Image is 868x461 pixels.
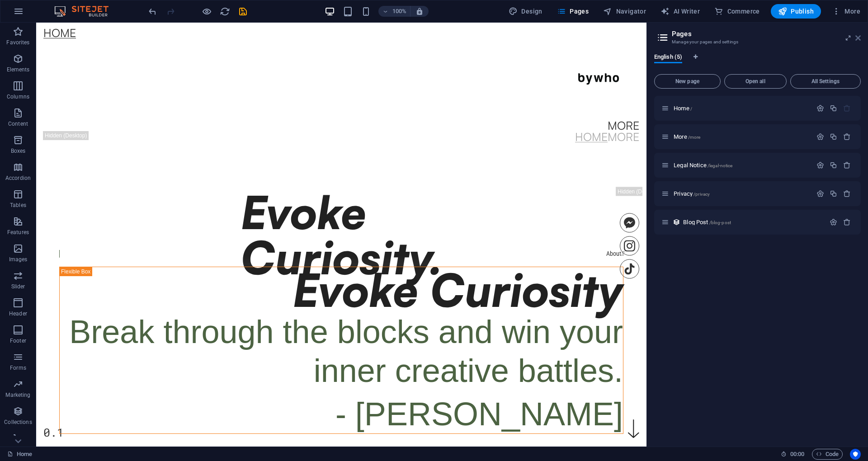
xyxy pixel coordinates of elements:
h2: Pages [672,30,861,38]
div: Blog Post/blog-post [680,219,825,225]
div: Language Tabs [654,53,861,71]
div: Remove [843,133,851,141]
span: New page [658,79,717,84]
p: Columns [7,93,29,100]
p: Favorites [6,39,29,46]
span: Design [509,7,542,16]
button: reload [219,6,230,17]
span: /more [688,135,701,140]
p: Forms [10,364,26,372]
div: Duplicate [830,104,837,112]
button: Publish [771,4,821,19]
p: Elements [7,66,30,73]
div: Duplicate [830,133,837,141]
span: : [797,451,798,457]
p: Images [9,256,28,263]
span: Click to open page [674,190,710,197]
button: Design [505,4,546,19]
span: Navigator [603,7,646,16]
button: 100% [378,6,410,17]
span: Legal Notice [674,162,732,169]
span: / [690,106,692,111]
div: Duplicate [830,161,837,169]
span: Click to open page [683,219,731,226]
div: Remove [843,218,851,226]
span: All Settings [794,79,857,84]
i: On resize automatically adjust zoom level to fit chosen device. [415,7,424,15]
span: Publish [778,7,814,16]
div: Home/ [671,105,812,111]
span: /privacy [693,192,710,197]
p: Footer [10,337,26,344]
button: Pages [553,4,592,19]
span: /legal-notice [708,163,733,168]
span: English (5) [654,52,682,64]
div: More/more [671,134,812,140]
p: Features [7,229,29,236]
span: Open all [728,79,783,84]
span: More [674,133,700,140]
button: More [828,4,864,19]
div: The startpage cannot be deleted [843,104,851,112]
p: Marketing [5,391,30,399]
span: Code [816,449,839,460]
div: Privacy/privacy [671,191,812,197]
span: Click to open page [674,105,692,112]
div: Settings [816,190,824,198]
div: Duplicate [830,190,837,198]
button: Commerce [711,4,764,19]
div: Settings [816,104,824,112]
div: Remove [843,161,851,169]
button: undo [147,6,158,17]
button: Open all [724,74,787,89]
p: Slider [11,283,25,290]
h6: Session time [781,449,805,460]
div: Legal Notice/legal-notice [671,162,812,168]
p: Header [9,310,27,317]
p: Boxes [11,147,26,155]
div: Settings [816,161,824,169]
div: Settings [816,133,824,141]
button: Code [812,449,843,460]
button: New page [654,74,721,89]
span: AI Writer [660,7,700,16]
p: Tables [10,202,26,209]
span: Pages [557,7,589,16]
p: Collections [4,419,32,426]
span: 00 00 [790,449,804,460]
h6: 100% [392,6,406,17]
p: Content [8,120,28,127]
div: This layout is used as a template for all items (e.g. a blog post) of this collection. The conten... [673,218,680,226]
span: Commerce [714,7,760,16]
i: Undo: Delete elements (Ctrl+Z) [147,6,158,17]
button: All Settings [790,74,861,89]
button: Navigator [599,4,650,19]
span: /blog-post [709,220,731,225]
button: AI Writer [657,4,703,19]
a: Click to cancel selection. Double-click to open Pages [7,449,32,460]
img: Editor Logo [52,6,120,17]
button: save [237,6,248,17]
span: More [832,7,860,16]
h3: Manage your pages and settings [672,38,843,46]
button: Usercentrics [850,449,861,460]
div: Settings [830,218,837,226]
p: Accordion [5,174,31,182]
div: Remove [843,190,851,198]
